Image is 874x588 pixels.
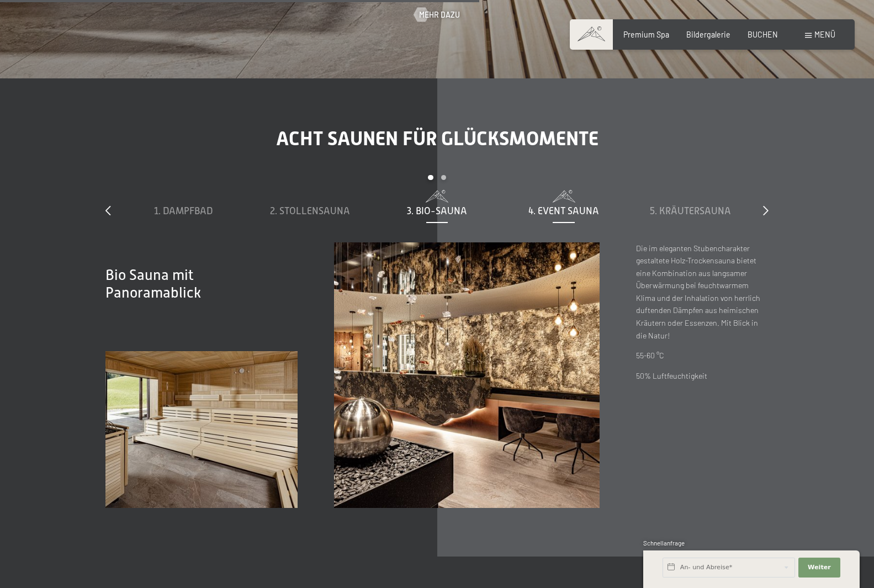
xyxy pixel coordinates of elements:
span: Schnellanfrage [643,539,685,547]
button: Weiter [798,558,840,578]
span: Acht Saunen für Glücksmomente [276,127,598,150]
a: Bildergalerie [686,30,730,39]
p: 50% Luftfeuchtigkeit [636,370,769,383]
div: Carousel Page 1 (Current Slide) [428,175,433,181]
span: Bio Sauna mit Panoramablick [105,267,201,301]
span: Menü [814,30,835,39]
span: Mehr dazu [419,9,460,20]
p: Die im eleganten Stubencharakter gestaltete Holz-Trockensauna bietet eine Kombination aus langsam... [636,242,769,342]
div: Carousel Pagination [120,175,754,190]
p: 55-60 °C [636,349,769,362]
img: Wellnesshotels - Sauna - Ruhegebiet - Ahrntal - Luttach [105,351,298,508]
span: 5. Kräutersauna [650,205,731,216]
span: 4. Event Sauna [528,205,599,216]
span: 1. Dampfbad [154,205,213,216]
span: 3. Bio-Sauna [407,205,467,216]
span: Weiter [808,563,831,572]
span: 2. Stollensauna [270,205,350,216]
img: Ein Wellness-Urlaub in Südtirol – 7.700 m² Spa, 10 Saunen [334,242,600,508]
div: Carousel Page 2 [441,175,447,181]
a: Premium Spa [623,30,669,39]
a: BUCHEN [748,30,778,39]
